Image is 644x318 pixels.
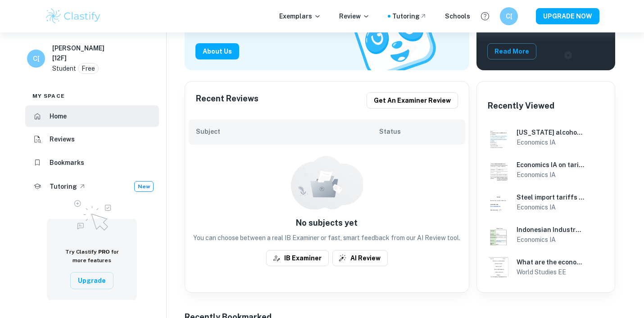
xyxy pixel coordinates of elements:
h6: Economics IA on tariff effects on interdependence of countries (Global Economy) [517,160,584,170]
a: Economics IA example thumbnail: Wisconsin alcohol sales tax collections [US_STATE] alcohol sales ... [484,123,608,152]
h6: [US_STATE] alcohol sales tax collections last year jumped at highest rate in almost 50 years (Mic... [517,127,584,137]
h6: Try Clastify for more features [58,248,126,265]
a: Tutoring [392,11,427,21]
button: Get an examiner review [367,92,458,109]
p: Student [52,64,76,73]
img: Economics IA example thumbnail: Wisconsin alcohol sales tax collections [488,127,509,148]
button: IB Examiner [266,250,329,266]
a: Economics IA example thumbnail: Economics IA on tariff effects on interEconomics IA on tariff eff... [484,155,608,184]
span: New [135,182,153,191]
img: Economics IA example thumbnail: Indonesian Industry Calls for Extension [488,224,509,245]
h6: Economics IA [517,170,584,180]
h6: Bookmarks [50,158,84,168]
h6: World Studies EE [517,267,584,277]
a: Economics IA example thumbnail: Indonesian Industry Calls for Extension Indonesian Industry Calls... [484,220,608,249]
img: Economics IA example thumbnail: Economics IA on tariff effects on inter [488,159,509,181]
span: My space [32,92,65,100]
button: Read More [487,43,536,59]
p: You can choose between a real IB Examiner or fast, smart feedback from our AI Review tool. [189,233,465,243]
img: Clastify logo [45,7,102,25]
button: UPGRADE NOW [536,8,599,24]
h6: Reviews [50,134,75,144]
a: Home [25,105,159,127]
p: Free [82,64,95,73]
a: Bookmarks [25,152,159,173]
h6: Tutoring [50,182,77,191]
h6: Recent Reviews [196,92,259,109]
h6: Indonesian Industry Calls for Extension of Gas Subsidy Policy (Global Economics) [517,225,584,235]
img: Upgrade to Pro [69,195,114,233]
button: C[ [500,7,518,25]
button: AI Review [332,250,388,266]
img: Economics IA example thumbnail: Steel import tariffs extended for two ye [488,191,509,213]
h6: Economics IA [517,202,584,212]
a: TutoringNew [25,175,159,198]
h6: No subjects yet [189,217,465,229]
img: World Studies EE example thumbnail: What are the economic impacts of the pro [488,256,509,278]
h6: Steel import tariffs extended for two years (global economy: interdependence) [517,192,584,202]
a: World Studies EE example thumbnail: What are the economic impacts of the proWhat are the economic... [484,253,608,282]
h6: C[ [504,11,514,21]
h6: Home [50,111,67,121]
a: Schools [445,11,470,21]
button: Upgrade [70,272,113,289]
a: Reviews [25,129,159,150]
h6: Status [379,127,458,136]
button: Help and Feedback [477,9,493,24]
a: Economics IA example thumbnail: Steel import tariffs extended for two yeSteel import tariffs exte... [484,188,608,217]
h6: Recently Viewed [488,100,554,112]
h6: C[ [31,54,41,64]
h6: Subject [196,127,380,136]
h6: [PERSON_NAME] [12F] [52,43,117,63]
h6: Economics IA [517,137,584,147]
p: Review [339,11,370,21]
span: PRO [98,249,110,255]
button: About Us [195,43,239,59]
p: Exemplars [279,11,321,21]
h6: Economics IA [517,235,584,245]
h6: What are the economic impacts of the proposed pharma city in [GEOGRAPHIC_DATA] and the risks of p... [517,257,584,267]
